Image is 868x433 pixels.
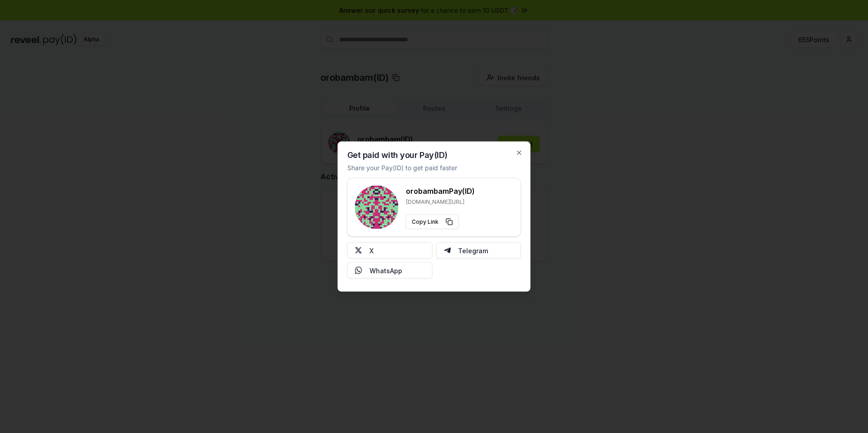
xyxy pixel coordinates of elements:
[444,247,451,254] img: Telegram
[347,163,457,172] p: Share your Pay(ID) to get paid faster
[355,267,362,274] img: Whatsapp
[406,198,475,206] p: [DOMAIN_NAME][URL]
[406,186,475,197] h3: orobambam Pay(ID)
[347,151,448,159] h2: Get paid with your Pay(ID)
[347,242,433,259] button: X
[436,242,521,259] button: Telegram
[347,262,433,279] button: WhatsApp
[406,215,459,229] button: Copy Link
[355,247,362,254] img: X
